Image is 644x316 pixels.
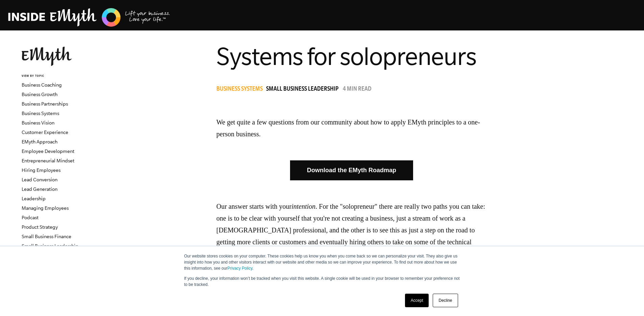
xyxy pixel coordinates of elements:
[433,294,458,307] a: Decline
[22,120,54,126] a: Business Vision
[216,42,476,70] span: Systems for solopreneurs
[266,86,338,93] span: Small Business Leadership
[405,294,429,307] a: Accept
[22,130,68,135] a: Customer Experience
[266,86,342,93] a: Small Business Leadership
[22,82,62,88] a: Business Coaching
[22,167,61,173] a: Hiring Employees
[22,149,74,154] a: Employee Development
[216,86,266,93] a: Business Systems
[290,160,413,180] a: Download the EMyth Roadmap
[228,266,253,271] a: Privacy Policy
[22,177,57,182] a: Lead Conversion
[184,253,460,271] p: Our website stores cookies on your computer. These cookies help us know you when you come back so...
[22,101,68,107] a: Business Partnerships
[22,224,58,230] a: Product Strategy
[22,205,69,211] a: Managing Employees
[22,74,103,78] h6: VIEW BY TOPIC
[184,275,460,288] p: If you decline, your information won’t be tracked when you visit this website. A single cookie wi...
[8,7,170,28] img: EMyth Business Coaching
[22,139,57,144] a: EMyth Approach
[22,47,72,66] img: EMyth
[22,243,78,249] a: Small Business Leadership
[216,86,263,93] span: Business Systems
[343,86,372,93] p: 4 min read
[216,116,487,140] p: We get quite a few questions from our community about how to apply EMyth principles to a one-pers...
[22,215,39,220] a: Podcast
[291,203,315,210] em: intention
[22,158,74,163] a: Entrepreneurial Mindset
[22,111,59,116] a: Business Systems
[216,201,487,272] p: Our answer starts with your . For the "solopreneur" there are really two paths you can take: one ...
[22,92,57,97] a: Business Growth
[22,186,57,192] a: Lead Generation
[22,234,71,239] a: Small Business Finance
[22,196,46,201] a: Leadership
